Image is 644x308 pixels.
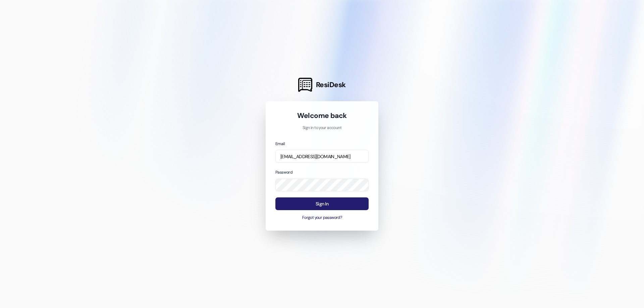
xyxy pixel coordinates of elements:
label: Email [275,141,285,146]
input: name@example.com [275,150,369,163]
img: ResiDesk Logo [298,78,312,92]
label: Password [275,170,292,175]
button: Sign In [275,197,369,210]
span: ResiDesk [316,80,346,89]
button: Forgot your password? [275,215,369,221]
p: Sign in to your account [275,125,369,131]
h1: Welcome back [275,111,369,120]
